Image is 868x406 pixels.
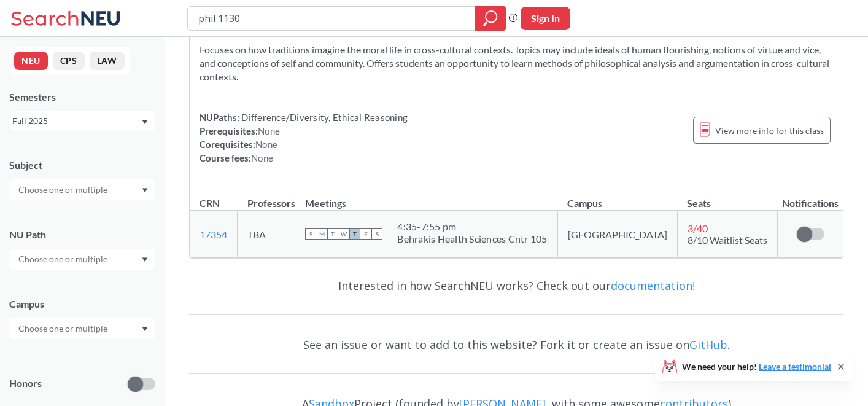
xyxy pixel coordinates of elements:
[338,228,349,240] span: W
[200,43,833,84] section: Focuses on how traditions imagine the moral life in cross-cultural contexts. Topics may include i...
[238,211,295,258] td: TBA
[9,228,155,241] div: NU Path
[200,228,227,240] a: 17354
[142,257,148,262] svg: Dropdown arrow
[9,158,155,172] div: Subject
[688,234,767,246] span: 8/10 Waitlist Seats
[251,152,273,163] span: None
[9,90,155,104] div: Semesters
[557,184,677,211] th: Campus
[689,337,727,352] a: GitHub
[9,377,42,391] p: Honors
[715,123,824,138] span: View more info for this class
[258,125,280,136] span: None
[255,139,277,150] span: None
[9,111,155,131] div: Fall 2025Dropdown arrow
[397,233,547,245] div: Behrakis Health Sciences Cntr 105
[360,228,371,240] span: F
[759,361,831,372] a: Leave a testimonial
[9,249,155,270] div: Dropdown arrow
[295,184,557,211] th: Meetings
[12,114,141,128] div: Fall 2025
[189,327,843,362] div: See an issue or want to add to this website? Fork it or create an issue on .
[778,184,843,211] th: Notifications
[677,184,777,211] th: Seats
[12,252,115,267] input: Choose one or multiple
[142,188,148,193] svg: Dropdown arrow
[197,8,467,29] input: Class, professor, course number, "phrase"
[688,222,708,234] span: 3 / 40
[611,278,695,293] a: documentation!
[371,228,382,240] span: S
[14,52,48,70] button: NEU
[682,362,831,371] span: We need your help!
[238,184,295,211] th: Professors
[9,318,155,339] div: Dropdown arrow
[200,197,220,210] div: CRN
[316,228,327,240] span: M
[12,182,115,197] input: Choose one or multiple
[397,221,547,233] div: 4:35 - 7:55 pm
[239,112,408,123] span: Difference/Diversity, Ethical Reasoning
[483,10,498,27] svg: magnifying glass
[327,228,338,240] span: T
[200,111,408,165] div: NUPaths: Prerequisites: Corequisites: Course fees:
[142,327,148,332] svg: Dropdown arrow
[142,120,148,125] svg: Dropdown arrow
[9,179,155,200] div: Dropdown arrow
[9,297,155,311] div: Campus
[53,52,85,70] button: CPS
[557,211,677,258] td: [GEOGRAPHIC_DATA]
[12,321,115,336] input: Choose one or multiple
[349,228,360,240] span: T
[189,268,843,303] div: Interested in how SearchNEU works? Check out our
[475,6,506,31] div: magnifying glass
[305,228,316,240] span: S
[90,52,125,70] button: LAW
[521,7,570,30] button: Sign In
